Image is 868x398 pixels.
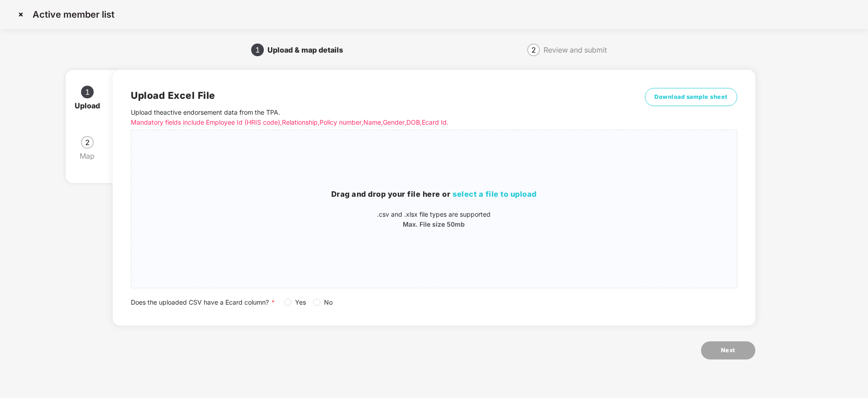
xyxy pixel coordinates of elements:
span: Download sample sheet [654,92,728,102]
h3: Drag and drop your file here or [131,189,736,200]
div: Upload & map details [267,43,350,57]
div: Review and submit [544,43,607,57]
p: Mandatory fields include Employee Id (HRIS code), Relationship, Policy number, Name, Gender, DOB,... [131,117,610,127]
span: No [320,297,336,307]
span: Yes [291,297,310,307]
img: svg+xml;base64,PHN2ZyBpZD0iQ3Jvc3MtMzJ4MzIiIHhtbG5zPSJodHRwOi8vd3d3LnczLm9yZy8yMDAwL3N2ZyIgd2lkdG... [14,7,28,22]
span: 1 [255,46,260,53]
h2: Upload Excel File [131,88,610,103]
p: Max. File size 50mb [131,219,736,229]
div: Does the uploaded CSV have a Ecard column? [131,297,737,307]
span: 2 [531,46,536,53]
span: select a file to upload [453,189,537,199]
span: Drag and drop your file here orselect a file to upload.csv and .xlsx file types are supportedMax.... [131,130,736,288]
p: Active member list [33,9,114,20]
button: Download sample sheet [645,88,737,106]
div: Map [80,149,102,163]
div: Upload [75,98,107,113]
span: 1 [85,88,90,96]
p: .csv and .xlsx file types are supported [131,209,736,219]
span: 2 [85,139,90,146]
p: Upload the active endorsement data from the TPA . [131,107,610,127]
